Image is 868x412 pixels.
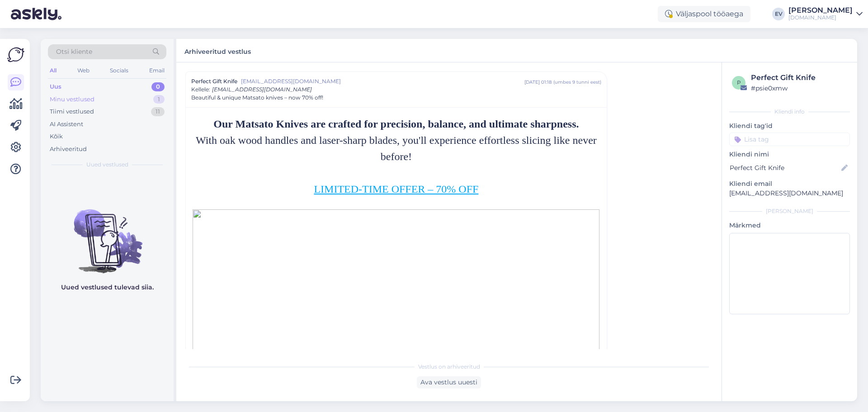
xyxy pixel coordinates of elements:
[788,14,853,21] div: [DOMAIN_NAME]
[191,86,210,93] span: Kellele :
[729,150,850,159] p: Kliendi nimi
[75,65,91,76] div: Web
[191,94,323,102] span: Beautiful & unique Matsato knives – now 70% off!
[729,221,850,230] p: Märkmed
[737,79,741,86] span: p
[50,132,63,141] div: Kõik
[788,7,853,14] div: [PERSON_NAME]
[184,44,251,57] label: Arhiveeritud vestlus
[50,95,94,104] div: Minu vestlused
[108,65,130,76] div: Socials
[151,82,165,91] div: 0
[151,107,165,116] div: 11
[751,72,847,83] div: Perfect Gift Knife
[729,179,850,189] p: Kliendi email
[772,8,785,20] div: EV
[191,77,237,85] span: Perfect Gift Knife
[50,145,87,154] div: Arhiveeritud
[50,107,94,116] div: Tiimi vestlused
[524,79,552,85] div: [DATE] 01:18
[213,118,579,130] strong: Our Matsato Knives are crafted for precision, balance, and ultimate sharpness.
[147,65,166,76] div: Email
[729,121,850,131] p: Kliendi tag'id
[241,77,524,85] span: [EMAIL_ADDRESS][DOMAIN_NAME]
[41,193,174,275] img: No chats
[417,376,481,388] div: Ava vestlus uuesti
[7,46,24,63] img: Askly Logo
[153,95,165,104] div: 1
[50,120,83,129] div: AI Assistent
[788,7,863,21] a: [PERSON_NAME][DOMAIN_NAME]
[50,82,61,91] div: Uus
[730,163,840,173] input: Lisa nimi
[729,189,850,198] p: [EMAIL_ADDRESS][DOMAIN_NAME]
[48,65,58,76] div: All
[729,108,850,116] div: Kliendi info
[751,83,847,93] div: # psie0xmw
[729,133,850,146] input: Lisa tag
[56,47,92,57] span: Otsi kliente
[729,207,850,215] div: [PERSON_NAME]
[196,118,597,195] font: With oak wood handles and laser-sharp blades, you'll experience effortless slicing like never bef...
[553,79,601,85] div: ( umbes 9 tunni eest )
[86,161,128,169] span: Uued vestlused
[61,283,154,292] p: Uued vestlused tulevad siia.
[314,183,478,195] a: LIMITED-TIME OFFER – 70% OFF
[658,6,750,22] div: Väljaspool tööaega
[418,363,480,371] span: Vestlus on arhiveeritud
[212,86,312,93] span: [EMAIL_ADDRESS][DOMAIN_NAME]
